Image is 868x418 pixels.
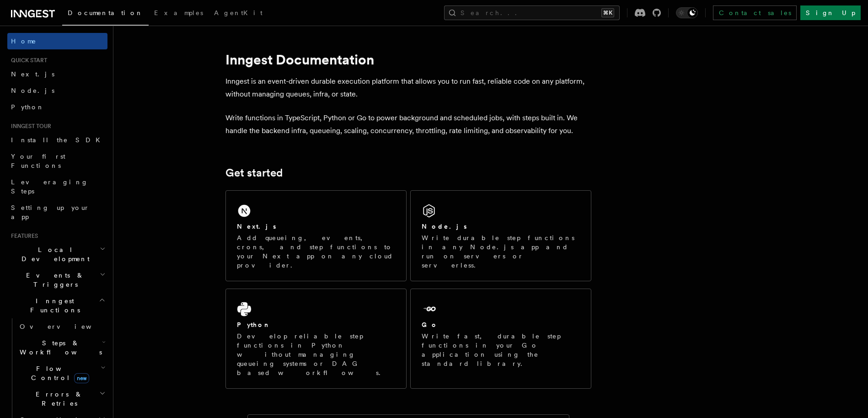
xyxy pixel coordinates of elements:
[7,148,107,174] a: Your first Functions
[7,66,107,82] a: Next.js
[20,323,114,330] span: Overview
[16,338,102,357] span: Steps & Workflows
[800,5,861,20] a: Sign Up
[225,166,283,179] a: Get started
[225,289,407,389] a: PythonDevelop reliable step functions in Python without managing queueing systems or DAG based wo...
[16,390,99,408] span: Errors & Retries
[16,360,107,386] button: Flow Controlnew
[237,332,395,377] p: Develop reliable step functions in Python without managing queueing systems or DAG based workflows.
[410,289,591,389] a: GoWrite fast, durable step functions in your Go application using the standard library.
[7,241,107,267] button: Local Development
[7,199,107,225] a: Setting up your app
[422,233,580,270] p: Write durable step functions in any Node.js app and run on servers or serverless.
[68,9,143,16] span: Documentation
[7,99,107,115] a: Python
[410,190,591,281] a: Node.jsWrite durable step functions in any Node.js app and run on servers or serverless.
[444,5,620,20] button: Search...⌘K
[74,373,89,383] span: new
[225,51,591,68] h1: Inngest Documentation
[7,57,47,64] span: Quick start
[11,204,90,220] span: Setting up your app
[11,87,54,94] span: Node.js
[676,7,698,18] button: Toggle dark mode
[7,271,100,289] span: Events & Triggers
[16,318,107,335] a: Overview
[225,112,591,137] p: Write functions in TypeScript, Python or Go to power background and scheduled jobs, with steps bu...
[11,37,37,46] span: Home
[237,233,395,270] p: Add queueing, events, crons, and step functions to your Next app on any cloud provider.
[214,9,263,16] span: AgentKit
[209,3,268,25] a: AgentKit
[7,123,51,130] span: Inngest tour
[11,153,65,169] span: Your first Functions
[154,9,203,16] span: Examples
[225,190,407,281] a: Next.jsAdd queueing, events, crons, and step functions to your Next app on any cloud provider.
[422,222,467,231] h2: Node.js
[16,364,101,382] span: Flow Control
[7,293,107,318] button: Inngest Functions
[7,82,107,99] a: Node.js
[7,245,100,263] span: Local Development
[422,332,580,368] p: Write fast, durable step functions in your Go application using the standard library.
[7,132,107,148] a: Install the SDK
[7,296,99,315] span: Inngest Functions
[237,320,271,329] h2: Python
[713,5,797,20] a: Contact sales
[16,386,107,412] button: Errors & Retries
[11,103,44,111] span: Python
[11,70,54,78] span: Next.js
[237,222,276,231] h2: Next.js
[62,3,149,26] a: Documentation
[149,3,209,25] a: Examples
[7,267,107,293] button: Events & Triggers
[7,33,107,49] a: Home
[225,75,591,101] p: Inngest is an event-driven durable execution platform that allows you to run fast, reliable code ...
[601,8,614,17] kbd: ⌘K
[7,232,38,240] span: Features
[16,335,107,360] button: Steps & Workflows
[422,320,438,329] h2: Go
[11,178,88,195] span: Leveraging Steps
[7,174,107,199] a: Leveraging Steps
[11,136,106,144] span: Install the SDK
